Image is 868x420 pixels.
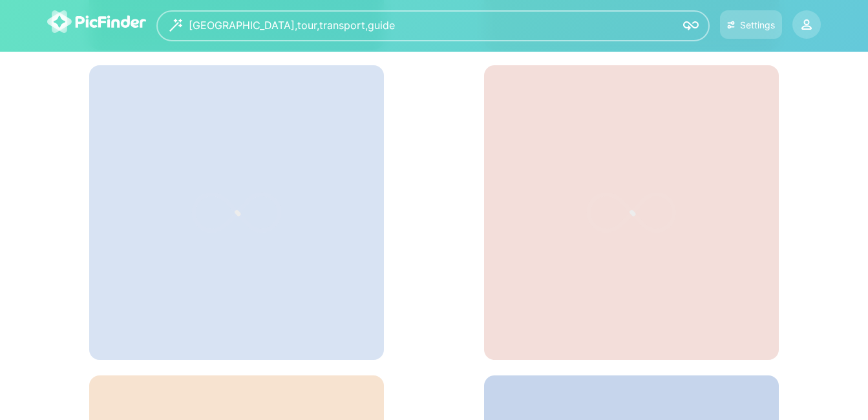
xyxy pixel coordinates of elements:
[169,19,182,32] img: wizard.svg
[683,18,699,34] img: icon-search.svg
[740,19,775,30] div: Settings
[47,10,146,33] img: logo-picfinder-white-transparent.svg
[727,19,736,30] img: icon-settings.svg
[720,10,782,39] button: Settings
